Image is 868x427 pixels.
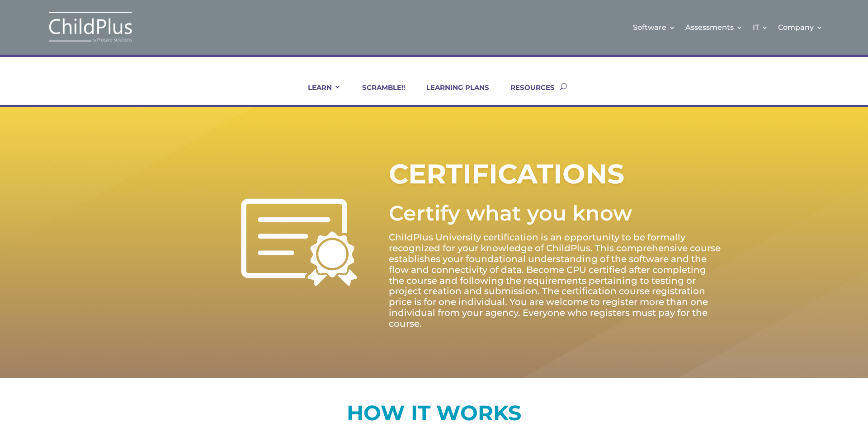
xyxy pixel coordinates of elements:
[297,83,341,105] a: LEARN
[389,193,723,233] p: Certify what you know
[389,232,723,329] p: ChildPlus University certification is an opportunity to be formally recognized for your knowledge...
[499,83,555,105] a: RESOURCES
[633,9,675,46] a: Software
[351,83,405,105] a: SCRAMBLE!!
[415,83,489,105] a: LEARNING PLANS
[753,9,768,46] a: IT
[685,9,743,46] a: Assessments
[778,9,823,46] a: Company
[389,156,628,196] h1: CERTIFICATIONS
